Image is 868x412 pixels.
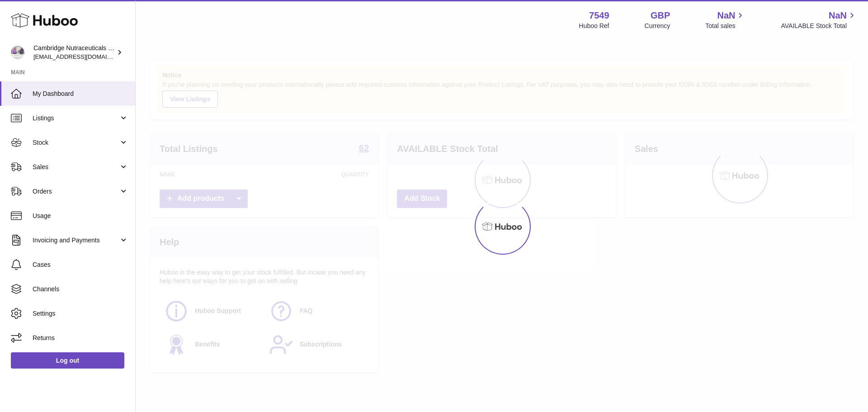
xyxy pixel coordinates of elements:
span: Returns [33,334,128,342]
a: NaN Total sales [705,9,745,30]
span: Total sales [705,22,745,30]
div: Cambridge Nutraceuticals Ltd [33,44,115,61]
span: NaN [829,9,847,22]
div: Currency [645,22,670,30]
span: Usage [33,212,128,220]
strong: 7549 [589,9,609,22]
img: internalAdmin-7549@internal.huboo.com [11,46,24,59]
span: Settings [33,309,128,318]
span: Orders [33,187,119,196]
span: Listings [33,114,119,123]
a: Log out [11,352,124,369]
span: Cases [33,260,128,269]
strong: GBP [651,9,670,22]
span: Sales [33,163,119,171]
span: [EMAIL_ADDRESS][DOMAIN_NAME] [33,53,133,60]
a: NaN AVAILABLE Stock Total [781,9,857,30]
div: Huboo Ref [579,22,609,30]
span: Stock [33,138,119,147]
span: My Dashboard [33,90,128,98]
span: Channels [33,285,128,294]
span: Invoicing and Payments [33,236,119,245]
span: NaN [717,9,735,22]
span: AVAILABLE Stock Total [781,22,857,30]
